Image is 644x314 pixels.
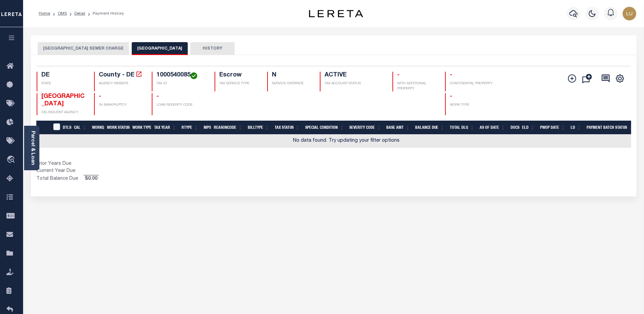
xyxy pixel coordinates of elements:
[201,121,211,135] th: MPO
[412,121,447,135] th: Balance Due: activate to sort column ascending
[450,72,452,78] span: -
[272,121,302,135] th: Tax Status: activate to sort column ascending
[71,121,89,135] th: CAL: activate to sort column ascending
[272,72,312,79] h4: N
[6,156,17,164] i: travel_explore
[39,12,50,16] a: Home
[157,103,206,108] p: LOAN SEVERITY CODE
[36,121,49,135] th: &nbsp;&nbsp;&nbsp;&nbsp;&nbsp;&nbsp;&nbsp;&nbsp;&nbsp;&nbsp;
[41,72,86,79] h4: DE
[179,121,201,135] th: RType: activate to sort column ascending
[519,121,537,135] th: ELD: activate to sort column ascending
[302,121,347,135] th: Special Condition: activate to sort column ascending
[99,103,144,108] p: IN BANKRUPTCY
[219,72,259,79] h4: Escrow
[537,121,568,135] th: PWOP Date: activate to sort column ascending
[450,93,452,100] span: -
[397,81,437,91] p: WITH ADDITIONAL PROPERTY
[60,121,71,135] th: DTLS
[84,175,99,183] span: $0.00
[157,93,159,100] span: -
[41,110,86,115] p: DELINQUENT AGENCY
[36,168,84,175] td: Current Year Due
[325,72,384,79] h4: ACTIVE
[245,121,272,135] th: BillType: activate to sort column ascending
[99,81,144,86] p: AGENCY WEBSITE
[211,121,245,135] th: ReasonCode: activate to sort column ascending
[99,93,101,100] span: -
[130,121,151,135] th: Work Type
[41,81,86,86] p: STATE
[397,72,400,78] span: -
[568,121,584,135] th: LD: activate to sort column ascending
[508,121,519,135] th: Docs
[30,131,35,165] a: Parcel & Loan
[151,121,179,135] th: Tax Year: activate to sort column ascending
[36,175,84,182] td: Total Balance Due
[384,121,412,135] th: Base Amt: activate to sort column ascending
[190,42,235,55] button: HISTORY
[219,81,259,86] p: TAX SERVICE TYPE
[49,121,60,135] th: &nbsp;
[36,160,84,168] td: Prior Years Due
[584,121,636,135] th: Payment Batch Status: activate to sort column ascending
[38,42,129,55] button: [GEOGRAPHIC_DATA] SEWER CHARGE
[41,93,85,107] span: [GEOGRAPHIC_DATA]
[477,121,508,135] th: As of Date: activate to sort column ascending
[347,121,384,135] th: Severity Code: activate to sort column ascending
[450,103,495,108] p: WORK TYPE
[74,12,85,16] a: Detail
[309,10,363,17] img: logo-dark.svg
[447,121,477,135] th: Total DLQ: activate to sort column ascending
[623,7,636,20] img: svg+xml;base64,PHN2ZyB4bWxucz0iaHR0cDovL3d3dy53My5vcmcvMjAwMC9zdmciIHBvaW50ZXItZXZlbnRzPSJub25lIi...
[157,72,206,79] h4: 1000540085
[58,12,67,16] a: OMS
[104,121,130,135] th: Work Status
[450,81,495,86] p: CONFIDENTIAL PROPERTY
[272,81,312,86] p: SERVICE OVERRIDE
[99,72,144,79] h4: County - DE
[85,11,124,17] li: Payment History
[89,121,104,135] th: WorkQ
[325,81,384,86] p: TAX ACCOUNT STATUS
[157,81,206,86] p: TAX ID
[132,42,188,55] button: [GEOGRAPHIC_DATA]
